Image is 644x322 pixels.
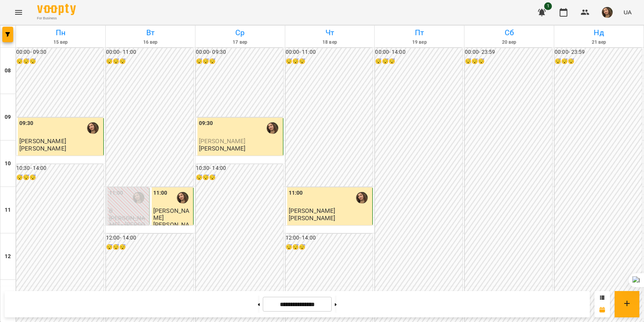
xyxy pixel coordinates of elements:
[5,159,11,168] h6: 10
[5,206,11,214] h6: 11
[153,189,168,197] label: 11:00
[375,48,462,57] h6: 00:00 - 14:00
[16,173,104,182] h6: 😴😴😴
[5,113,11,122] h6: 09
[199,119,213,128] label: 09:30
[16,57,104,66] h6: 😴😴😴
[286,39,373,46] h6: 18 вер
[286,243,373,252] h6: 😴😴😴
[466,39,553,46] h6: 20 вер
[286,57,373,66] h6: 😴😴😴
[465,48,552,57] h6: 00:00 - 23:59
[555,57,642,66] h6: 😴😴😴
[109,189,123,197] label: 11:00
[16,48,104,57] h6: 00:00 - 09:30
[177,192,188,204] img: Анастасія Іванова
[286,27,373,39] h6: Чт
[289,189,303,197] label: 11:00
[19,119,34,128] label: 09:30
[133,192,144,204] img: Анастасія Іванова
[289,207,336,214] span: [PERSON_NAME]
[197,27,284,39] h6: Ср
[153,207,189,221] span: [PERSON_NAME]
[199,137,246,145] span: [PERSON_NAME]
[37,4,76,15] img: Voopty Logo
[17,27,104,39] h6: Пн
[17,39,104,46] h6: 15 вер
[555,27,642,39] h6: Нд
[376,27,463,39] h6: Пт
[555,39,642,46] h6: 21 вер
[197,39,284,46] h6: 17 вер
[196,164,283,173] h6: 10:30 - 14:00
[109,207,147,214] p: 0
[109,215,147,235] p: [PERSON_NAME] - [PERSON_NAME]
[199,145,246,152] p: [PERSON_NAME]
[106,243,194,252] h6: 😴😴😴
[106,57,194,66] h6: 😴😴😴
[196,173,283,182] h6: 😴😴😴
[465,57,552,66] h6: 😴😴😴
[286,48,373,57] h6: 00:00 - 11:00
[19,137,66,145] span: [PERSON_NAME]
[602,7,613,18] img: e02786069a979debee2ecc2f3beb162c.jpeg
[5,252,11,261] h6: 12
[196,48,283,57] h6: 00:00 - 09:30
[106,234,194,242] h6: 12:00 - 14:00
[623,8,632,16] span: UA
[196,57,283,66] h6: 😴😴😴
[620,5,635,19] button: UA
[107,27,194,39] h6: Вт
[375,57,462,66] h6: 😴😴😴
[544,2,552,10] span: 1
[16,164,104,173] h6: 10:30 - 14:00
[19,145,66,152] p: [PERSON_NAME]
[106,48,194,57] h6: 00:00 - 11:00
[555,48,642,57] h6: 00:00 - 23:59
[267,122,278,134] img: Анастасія Іванова
[356,192,368,204] img: Анастасія Іванова
[37,16,76,21] span: For Business
[107,39,194,46] h6: 16 вер
[286,234,373,242] h6: 12:00 - 14:00
[5,67,11,75] h6: 08
[87,122,99,134] img: Анастасія Іванова
[466,27,553,39] h6: Сб
[153,221,192,235] p: [PERSON_NAME]
[289,215,336,221] p: [PERSON_NAME]
[376,39,463,46] h6: 19 вер
[9,3,28,22] button: Menu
